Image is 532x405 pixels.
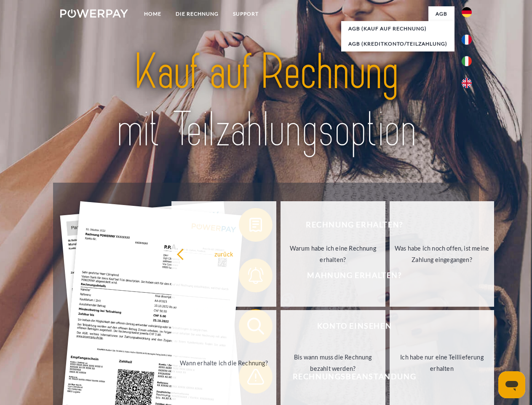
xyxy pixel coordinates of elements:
[286,351,380,374] div: Bis wann muss die Rechnung bezahlt werden?
[341,36,454,51] a: AGB (Kreditkonto/Teilzahlung)
[168,6,226,22] a: DIE RECHNUNG
[226,6,266,22] a: SUPPORT
[498,371,525,398] iframe: Schaltfläche zum Öffnen des Messaging-Fensters
[462,7,472,17] img: de
[462,35,472,45] img: fr
[80,40,452,162] img: title-powerpay_de.svg
[462,56,472,66] img: it
[395,243,489,265] div: Was habe ich noch offen, ist meine Zahlung eingegangen?
[137,6,168,22] a: Home
[176,357,271,368] div: Wann erhalte ich die Rechnung?
[60,9,128,18] img: logo-powerpay-white.svg
[176,248,271,259] div: zurück
[462,78,472,88] img: en
[428,6,454,22] a: agb
[341,21,454,36] a: AGB (Kauf auf Rechnung)
[390,201,495,307] a: Was habe ich noch offen, ist meine Zahlung eingegangen?
[286,243,380,265] div: Warum habe ich eine Rechnung erhalten?
[395,351,489,374] div: Ich habe nur eine Teillieferung erhalten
